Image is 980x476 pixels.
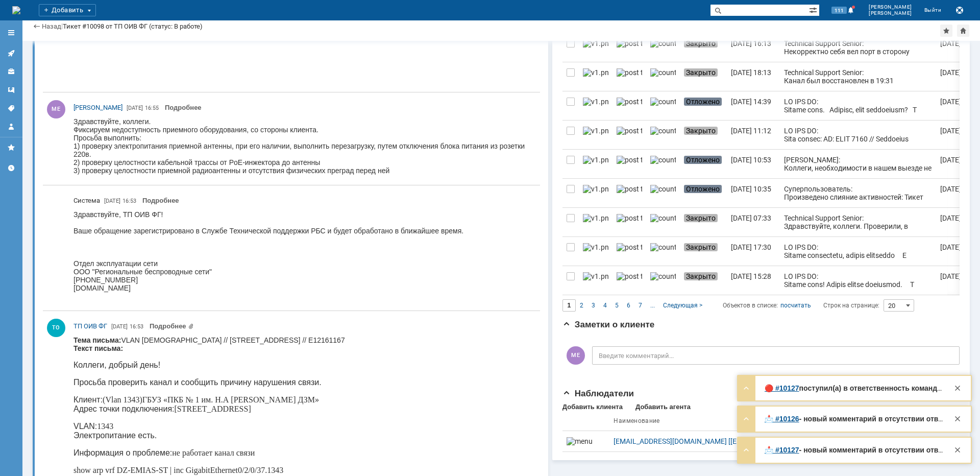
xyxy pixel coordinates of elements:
span: Закрыто [684,272,718,280]
a: counter.png [646,62,680,91]
a: [PERSON_NAME] [73,103,122,113]
span: Закрыто [684,39,718,47]
a: v1.png [579,150,612,178]
a: Закрыто [680,237,727,266]
span: Здравствуйте, коллеги. Фиксируем недоступность приемного оборудования, со стороны клиента. Просьб... [13,317,227,343]
a: Technical Support Senior: Здравствуйте, коллеги. Проверили, в настоящий момент канал работает шта... [780,208,936,236]
div: Technical Support Senior: Здравствуйте, коллеги. Проверили, в настоящий момент канал работает шта... [784,214,932,263]
div: Закрыть [951,382,964,394]
a: Technical Support Senior: Некорректно себя вел порт в сторону [GEOGRAPHIC_DATA], перезагрузили его. [780,33,936,62]
div: LO IPS DO: Sitame cons! Adipis elitse doeiusmod. T incididun, Utlabore Etdolor Magnaaliquaen Admi... [784,272,932,444]
a: counter.png [646,179,680,207]
a: LO IPS DO: Sita consec: AD: ELIT 7160 // Seddoeius temporincid utlabore etdol M.A.Enimadminimve//... [780,121,936,149]
a: Суперпользователь: Произведено слияние активностей: Тикет #9688 от ТП ОИВ ФГ (статус: Закрыто) [780,179,936,207]
a: Клиенты [3,63,19,80]
a: [DATE] 15:28 [727,266,780,295]
div: [PERSON_NAME]: Коллеги, необходимости в нашем выезде не видим, готовы оказать любое содействие пр... [784,156,932,188]
a: [DATE] 07:33 [727,208,780,236]
span: 5 [615,302,619,309]
a: Закрыто [680,62,727,91]
div: Добавить [39,4,96,16]
span: 7 [639,302,642,309]
a: counter.png [646,208,680,236]
div: Закрыть [951,444,964,456]
span: [PERSON_NAME] [869,10,912,16]
span: Расширенный поиск [809,5,819,14]
span: 2 [580,302,583,309]
img: v1.png [583,214,608,222]
a: [DATE] 16:13 [727,33,780,62]
a: v1.png [579,62,612,91]
a: [DATE] 17:30 [727,237,780,266]
span: Закрыто [684,68,718,77]
span: Объектов в списке: [723,302,778,309]
span: ТП ОИВ ФГ [73,322,107,330]
span: Письмо получено с внешнего почтового адреса. [PERSON_NAME] переходите по ссылкам и не открывайте ... [72,248,365,274]
a: post ticket.png [612,150,646,178]
a: v1.png [579,266,612,295]
a: v1.png [579,91,612,120]
a: Активности [3,45,19,61]
div: [DATE] 17:30 [731,243,771,251]
a: Отложено [680,179,727,207]
div: Суперпользователь: Произведено слияние активностей: Тикет #9688 от ТП ОИВ ФГ (статус: Закрыто) [784,185,932,209]
img: post ticket.png [617,272,642,280]
button: Сохранить лог [953,4,966,16]
img: post ticket.png [617,214,642,222]
a: [EMAIL_ADDRESS][DOMAIN_NAME] [182,267,285,274]
a: [PERSON_NAME]: Коллеги, необходимости в нашем выезде не видим, готовы оказать любое содействие пр... [780,150,936,178]
div: [DATE] 07:33 [731,214,771,222]
div: Добавить агента [635,403,691,411]
span: 6 [627,302,630,309]
a: [DATE] 10:35 [727,179,780,207]
img: counter.png [650,243,676,251]
a: counter.png [646,121,680,149]
a: Отложено [680,150,727,178]
a: post ticket.png [612,33,646,62]
div: Здравствуйте, Ящик_служебный_mailbox_operator ! Ваше обращение зарегистрировано в Службе Техничес... [765,446,944,455]
a: 📩 #10126 [765,415,799,423]
span: [PHONE_NUMBER] [15,149,77,157]
span: 111 [831,7,847,14]
a: [EMAIL_ADDRESS][DOMAIN_NAME] [[EMAIL_ADDRESS][DOMAIN_NAME]] [614,437,943,445]
img: v1.png [583,39,608,47]
img: post ticket.png [617,127,642,135]
div: Technical Support Senior: Некорректно себя вел порт в сторону [GEOGRAPHIC_DATA], перезагрузили его. [784,39,932,64]
span: 3) проверку целостности приемной радиоантенны и отсутствия физических преград перед ней [13,363,288,371]
a: Закрыто [680,208,727,236]
a: [DATE] 14:39 [727,91,780,120]
span: Закрыто [684,127,718,135]
span: [PERSON_NAME][EMAIL_ADDRESS][DOMAIN_NAME] [21,158,192,166]
a: Закрыто [680,266,727,295]
a: 🔴 #10127 [765,384,799,392]
div: Развернуть [740,382,752,394]
strong: поступил(а) в ответственность команды. [799,384,945,392]
span: Будьте внимательны! [4,257,65,265]
span: [PHONE_NUMBER] [13,460,77,468]
span: МЕ [567,346,585,365]
img: counter.png [650,185,676,193]
a: post ticket.png [612,121,646,149]
div: посчитать [780,299,811,312]
div: | [61,22,63,30]
a: Перейти на домашнюю страницу [12,6,20,14]
img: logo [12,6,20,14]
div: Добавить в избранное [940,25,952,37]
div: Сделать домашней страницей [957,25,969,37]
a: [PERSON_NAME][EMAIL_ADDRESS][DOMAIN_NAME] [21,158,192,166]
a: Назад [42,22,61,30]
a: post ticket.png [612,237,646,266]
span: : [13,260,15,268]
span: 16:55 [145,105,159,111]
a: LO IPS DO: Sitame cons! Adipis elitse doeiusmod. T incididun, Utlabore Etdolor Magnaaliquaen Admi... [780,266,936,295]
a: [PERSON_NAME][EMAIL_ADDRESS][DOMAIN_NAME] [21,269,192,277]
img: post ticket.png [617,185,642,193]
span: Наблюдатели [562,389,634,398]
img: counter.png [650,127,676,135]
img: v1.png [583,156,608,164]
a: post ticket.png [612,179,646,207]
img: post ticket.png [617,39,642,47]
a: [DATE] 18:13 [727,62,780,91]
